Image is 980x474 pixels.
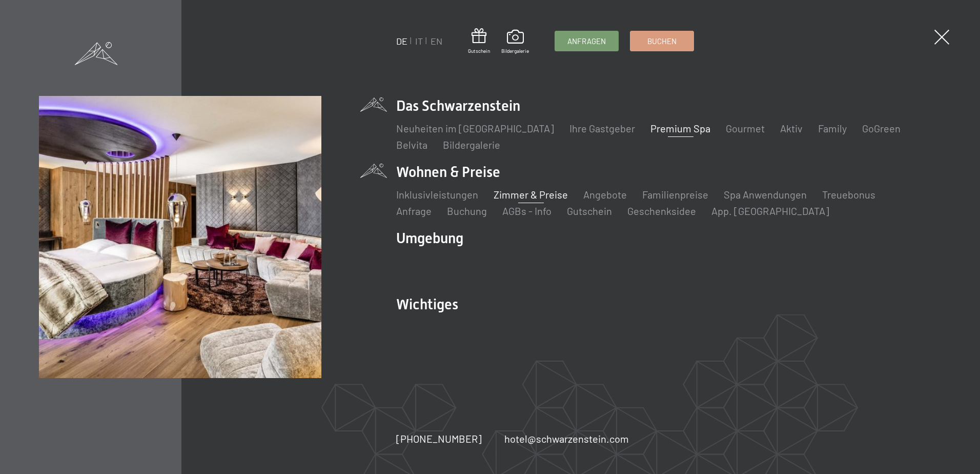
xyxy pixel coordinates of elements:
a: DE [396,35,407,47]
a: Angebote [583,188,627,201]
a: Bildergalerie [501,30,529,54]
a: Gutschein [567,205,612,217]
a: Anfrage [396,205,432,217]
a: Inklusivleistungen [396,188,478,201]
a: AGBs - Info [502,205,552,217]
a: Geschenksidee [627,205,696,217]
a: [PHONE_NUMBER] [396,431,482,446]
a: Zimmer & Preise [494,188,568,201]
a: Family [818,122,847,134]
a: IT [415,35,423,47]
span: [PHONE_NUMBER] [396,432,482,445]
a: Aktiv [780,122,803,134]
span: Gutschein [468,47,490,54]
a: Premium Spa [650,122,710,134]
a: Anfragen [555,31,618,51]
span: Buchen [647,36,677,47]
span: Bildergalerie [501,47,529,54]
a: hotel@schwarzenstein.com [504,431,629,446]
a: Belvita [396,139,427,151]
a: Gutschein [468,28,490,54]
a: Gourmet [726,122,765,134]
a: Buchung [447,205,487,217]
a: Neuheiten im [GEOGRAPHIC_DATA] [396,122,554,134]
a: Buchen [630,31,693,51]
span: Anfragen [567,36,606,47]
a: App. [GEOGRAPHIC_DATA] [711,205,829,217]
a: Ihre Gastgeber [569,122,635,134]
a: Bildergalerie [443,139,500,151]
a: EN [431,35,442,47]
a: Treuebonus [822,188,875,201]
a: Spa Anwendungen [724,188,807,201]
a: GoGreen [862,122,901,134]
a: Familienpreise [642,188,708,201]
